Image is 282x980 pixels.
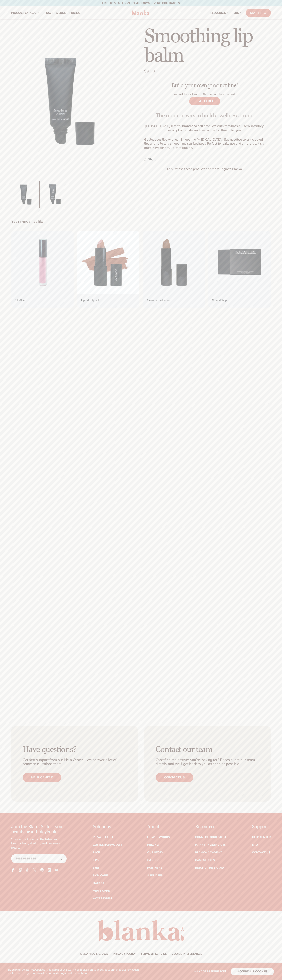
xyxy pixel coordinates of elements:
p: Solutions [93,824,122,829]
button: Load image 1 in gallery view [12,181,39,208]
a: Eyes [93,866,100,869]
span: How It Works [45,11,66,15]
a: Help Center [252,836,271,839]
p: [PERSON_NAME] lets you —zero inventory, zero upfront costs, and we handle fulfillment for you. [144,124,265,132]
a: Our Story [147,851,163,854]
h3: Contact our team [156,745,260,754]
h1: Smoothing lip balm [144,27,265,66]
a: Skin Care [93,874,108,877]
button: Subscribe [57,854,66,863]
a: Help center [23,773,61,782]
p: Join the Blank Slate – your beauty brand playbook [11,824,67,835]
a: Accessories [93,897,112,900]
span: resources [210,11,226,15]
a: Blanka Academy [195,851,222,854]
a: How It Works [147,836,170,839]
a: Beyond the brand [195,866,224,869]
a: Natural Soap [212,299,267,302]
a: START FREE [189,97,220,105]
a: LOGIN [232,6,244,19]
p: About [147,824,170,829]
p: Just add your brand. Blanka handles the rest. [144,92,265,96]
a: Pricing [147,843,158,846]
p: By clicking "Accept All Cookies", you agree to the storing of cookies on your device to enhance s... [8,968,144,975]
a: Custom formulate [93,843,122,846]
a: FAQ [252,843,258,846]
h3: Have questions? [23,745,127,754]
button: Load image 2 in gallery view [41,181,68,208]
a: resources [208,6,232,19]
a: How It Works [43,6,68,19]
p: Get luscious lips with our Smoothing [MEDICAL_DATA]. Say goodbye to dry, cracked lips and hello t... [144,138,265,150]
a: Lips [93,859,99,862]
span: pricing [69,11,80,15]
span: Manage preferences [194,970,226,973]
a: pricing [67,6,82,19]
button: Manage preferences [194,968,226,975]
a: product catalog [9,6,43,19]
a: Cookie preferences [172,953,202,955]
a: Learn More [74,971,87,975]
a: Private label [93,836,114,839]
a: Contact us [156,773,193,782]
a: Lipstick - Spicy Rum [81,299,135,302]
p: Build your own product line! [144,78,265,89]
strong: brand and sell products with zero hassle [182,124,240,128]
span: product catalog [11,11,37,15]
span: $9.30 [144,69,155,74]
a: Terms of service [140,953,167,955]
a: Privacy policy [113,953,136,955]
a: Affiliates [147,874,162,877]
p: The modern way to build a wellness brand [144,106,265,121]
a: Case Studies [195,859,215,862]
a: Start Free [246,9,271,17]
span: LOGIN [234,11,242,15]
p: Support [252,824,271,829]
summary: Share [144,155,156,164]
a: Hair Care [93,882,108,885]
a: Careers [147,859,160,862]
a: Connect your store [195,836,227,839]
h2: You may also like [11,219,271,225]
a: Lip Gloss [15,299,70,302]
a: Luxury cream lipstick [147,299,201,302]
a: Partners [147,866,162,869]
a: Men's Care [93,889,110,892]
p: Get fast support from our Help Center – we answer a lot of common questions there. [23,758,127,766]
span: Free to start · ZERO minimums · ZERO contracts [102,1,180,5]
p: Resources [195,824,227,829]
p: Stay in the know on the latest in beauty, tech, startup, and business news. [11,837,67,850]
a: Marketing services [195,843,226,846]
media-gallery: Gallery Viewer [11,27,128,209]
p: Can’t find the answer you’re looking for? Reach out to our team directly and we’ll get back to yo... [156,758,260,766]
small: © Blanka Inc. 2025 [80,952,108,956]
button: accept all cookies [231,968,274,975]
a: Contact Us [252,851,270,854]
p: To purchase these products and more, login to Blanka. [144,167,265,171]
a: Face [93,851,100,854]
img: logo [132,10,151,15]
